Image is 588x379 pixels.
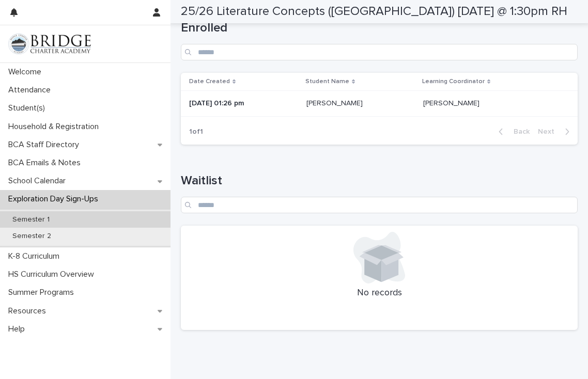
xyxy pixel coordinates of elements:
p: School Calendar [4,176,74,186]
span: Back [507,128,530,135]
p: Summer Programs [4,288,82,297]
p: Date Created [189,76,230,87]
span: Next [538,128,561,135]
p: Semester 1 [4,215,58,224]
img: V1C1m3IdTEidaUdm9Hs0 [8,34,91,54]
p: BCA Staff Directory [4,140,87,150]
h1: Waitlist [181,173,578,188]
p: Household & Registration [4,122,107,132]
p: Exploration Day Sign-Ups [4,194,106,204]
p: Welcome [4,67,50,77]
p: Help [4,324,33,334]
p: Learning Coordinator [422,76,485,87]
input: Search [181,197,578,213]
p: Student Name [305,76,349,87]
p: Resources [4,306,54,316]
input: Search [181,44,578,60]
tr: [DATE] 01:26 pm[PERSON_NAME][PERSON_NAME] [PERSON_NAME][PERSON_NAME] [181,91,578,117]
button: Back [490,127,534,136]
p: 1 of 1 [181,119,211,145]
p: Student(s) [4,103,53,113]
p: Attendance [4,85,59,95]
p: Semester 2 [4,232,59,241]
h1: Enrolled [181,21,578,36]
p: [PERSON_NAME] [306,97,365,108]
p: HS Curriculum Overview [4,270,102,279]
p: BCA Emails & Notes [4,158,89,168]
button: Next [534,127,578,136]
p: No records [187,288,571,299]
p: K-8 Curriculum [4,251,68,261]
h2: 25/26 Literature Concepts ([GEOGRAPHIC_DATA]) [DATE] @ 1:30pm RH [181,4,567,19]
p: [DATE] 01:26 pm [189,99,298,108]
p: [PERSON_NAME] [423,97,482,108]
